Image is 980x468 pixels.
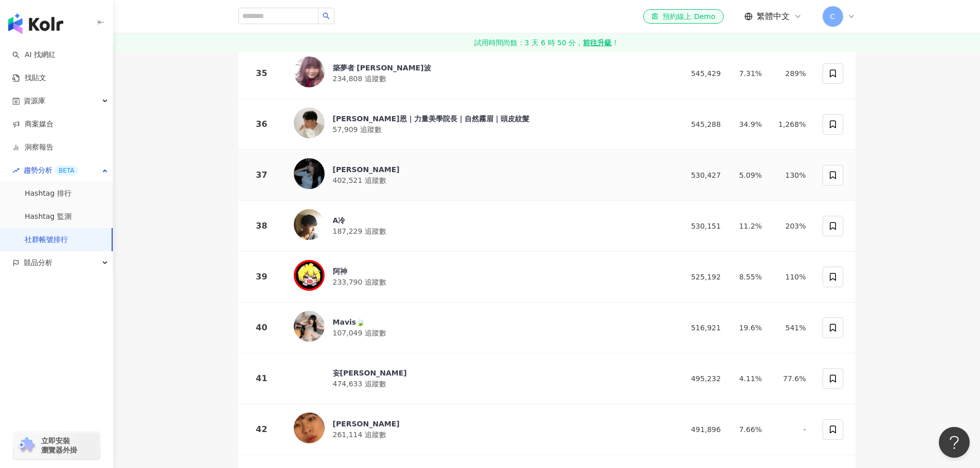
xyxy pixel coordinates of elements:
div: 545,288 [675,119,721,130]
div: 37 [246,169,277,181]
div: 39 [246,270,277,283]
span: 187,229 追蹤數 [333,227,386,235]
a: KOL Avatar築夢者 [PERSON_NAME]波234,808 追蹤數 [294,57,660,90]
div: 495,232 [675,373,721,384]
a: KOL Avatar阿神233,790 追蹤數 [294,260,660,294]
a: 社群帳號排行 [25,235,68,245]
div: 19.6% [737,322,762,333]
span: 立即安裝 瀏覽器外掛 [41,436,77,455]
a: 預約線上 Demo [643,9,723,24]
a: 商案媒合 [12,119,54,129]
img: KOL Avatar [294,311,325,342]
img: KOL Avatar [294,209,325,240]
div: 203% [778,220,806,232]
div: 516,921 [675,322,721,333]
div: 541% [778,322,806,333]
img: KOL Avatar [294,362,325,392]
div: 130% [778,170,806,181]
div: [PERSON_NAME] [333,164,400,175]
a: KOL Avatar妄[PERSON_NAME]474,633 追蹤數 [294,362,660,396]
div: 36 [246,118,277,130]
a: 找貼文 [12,73,46,83]
div: 8.55% [737,271,762,283]
div: Mavis🍃 [333,317,386,327]
strong: 前往升級 [583,38,612,48]
span: 261,114 追蹤數 [333,430,386,439]
a: searchAI 找網紅 [12,50,56,60]
div: 阿神 [333,266,386,276]
td: - [770,404,814,455]
span: 474,633 追蹤數 [333,380,386,388]
img: KOL Avatar [294,260,325,291]
span: 繁體中文 [757,11,790,22]
span: 57,909 追蹤數 [333,125,382,134]
div: [PERSON_NAME]恩｜力量美學院長｜自然霧眉｜頭皮紋髮 [333,114,529,124]
span: 107,049 追蹤數 [333,329,386,337]
a: 洞察報告 [12,142,54,153]
div: 77.6% [778,373,806,384]
a: KOL Avatar[PERSON_NAME]402,521 追蹤數 [294,158,660,192]
div: 525,192 [675,271,721,283]
div: 1,268% [778,119,806,130]
div: 7.31% [737,68,762,79]
a: Hashtag 監測 [25,212,72,222]
div: 42 [246,423,277,436]
span: 競品分析 [24,251,52,274]
span: rise [12,167,20,174]
div: 11.2% [737,220,762,232]
img: KOL Avatar [294,158,325,189]
span: 趨勢分析 [24,159,78,182]
div: 289% [778,68,806,79]
span: 402,521 追蹤數 [333,176,386,184]
div: 40 [246,321,277,334]
div: 530,427 [675,170,721,181]
span: 233,790 追蹤數 [333,278,386,286]
div: 34.9% [737,119,762,130]
img: chrome extension [16,437,37,454]
div: 110% [778,271,806,283]
img: KOL Avatar [294,413,325,443]
div: A冷 [333,215,386,226]
a: KOL AvatarMavis🍃107,049 追蹤數 [294,311,660,345]
img: KOL Avatar [294,107,325,138]
a: Hashtag 排行 [25,189,72,199]
div: 妄[PERSON_NAME] [333,368,407,378]
div: 491,896 [675,424,721,435]
div: 5.09% [737,170,762,181]
div: 預約線上 Demo [651,11,715,22]
a: KOL Avatar[PERSON_NAME]恩｜力量美學院長｜自然霧眉｜頭皮紋髮57,909 追蹤數 [294,107,660,141]
a: 試用時間尚餘：3 天 6 時 50 分，前往升級！ [113,33,980,52]
iframe: Help Scout Beacon - Open [939,427,970,458]
a: chrome extension立即安裝 瀏覽器外掛 [13,432,100,459]
span: 234,808 追蹤數 [333,74,386,83]
div: 545,429 [675,68,721,79]
a: KOL Avatar[PERSON_NAME]261,114 追蹤數 [294,413,660,446]
div: 35 [246,67,277,80]
div: 38 [246,219,277,232]
span: search [323,12,330,20]
div: 7.66% [737,424,762,435]
img: logo [8,13,63,34]
div: [PERSON_NAME] [333,419,400,429]
div: 築夢者 [PERSON_NAME]波 [333,63,431,73]
a: KOL AvatarA冷187,229 追蹤數 [294,209,660,243]
span: C [830,11,835,22]
div: 41 [246,372,277,385]
div: 4.11% [737,373,762,384]
div: 530,151 [675,220,721,232]
span: 資源庫 [24,89,45,113]
div: BETA [55,165,78,176]
img: KOL Avatar [294,57,325,87]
